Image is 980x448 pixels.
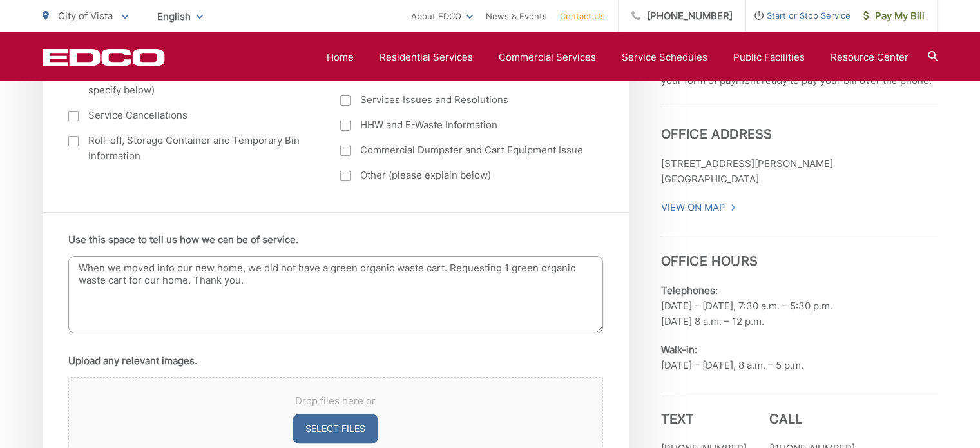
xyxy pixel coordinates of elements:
[486,8,547,24] a: News & Events
[661,284,718,297] b: Telephones:
[661,344,697,356] b: Walk-in:
[661,200,736,215] a: View On Map
[560,8,605,24] a: Contact Us
[863,8,925,24] span: Pay My Bill
[340,168,587,183] label: Other (please explain below)
[661,342,938,373] p: [DATE] – [DATE], 8 a.m. – 5 p.m.
[68,108,315,123] label: Service Cancellations
[68,355,197,367] label: Upload any relevant images.
[148,5,213,28] span: English
[58,10,113,22] span: City of Vista
[68,133,315,164] label: Roll-off, Storage Container and Temporary Bin Information
[68,234,298,246] label: Use this space to tell us how we can be of service.
[84,393,587,409] span: Drop files here or
[661,108,938,142] h3: Office Address
[661,156,938,187] p: [STREET_ADDRESS][PERSON_NAME] [GEOGRAPHIC_DATA]
[340,117,587,133] label: HHW and E-Waste Information
[327,50,354,65] a: Home
[831,50,908,65] a: Resource Center
[661,283,938,329] p: [DATE] – [DATE], 7:30 a.m. – 5:30 p.m. [DATE] 8 a.m. – 12 p.m.
[340,92,587,108] label: Services Issues and Resolutions
[380,50,473,65] a: Residential Services
[68,67,315,98] label: Extra Waste and/or Recycling Pick-ups (please specify below)
[733,50,805,65] a: Public Facilities
[43,48,165,66] a: EDCD logo. Return to the homepage.
[499,50,596,65] a: Commercial Services
[622,50,707,65] a: Service Schedules
[769,411,855,427] h3: Call
[661,235,938,269] h3: Office Hours
[293,414,378,443] button: select files, upload any relevant images.
[661,411,747,427] h3: Text
[340,142,587,158] label: Commercial Dumpster and Cart Equipment Issue
[411,8,473,24] a: About EDCO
